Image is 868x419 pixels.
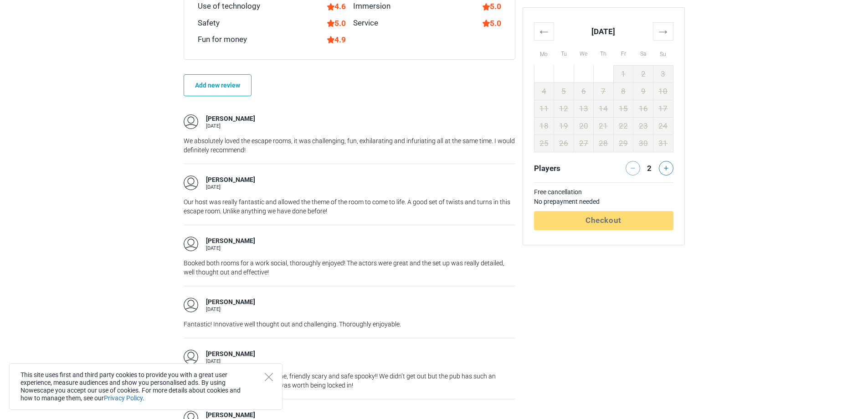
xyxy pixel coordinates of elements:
[184,74,252,96] a: Add new review
[198,34,247,46] div: Fun for money
[554,83,574,100] td: 5
[206,359,255,364] div: [DATE]
[534,117,554,134] td: 18
[206,307,255,312] div: [DATE]
[206,246,255,251] div: [DATE]
[554,117,574,134] td: 19
[653,65,673,83] td: 3
[594,83,614,100] td: 7
[574,100,594,117] td: 13
[184,197,515,216] p: Our host was really fantastic and allowed the theme of the room to come to life. A good set of tw...
[353,17,378,29] div: Service
[613,83,633,100] td: 8
[653,100,673,117] td: 17
[574,83,594,100] td: 6
[206,114,255,124] div: [PERSON_NAME]
[613,134,633,152] td: 29
[594,134,614,152] td: 28
[613,65,633,83] td: 1
[554,100,574,117] td: 12
[184,372,515,390] p: We had a great time, it’s so well done, friendly scary and safe spooky!! We didn’t get out but th...
[198,17,220,29] div: Safety
[9,363,282,410] div: This site uses first and third party cookies to provide you with a great user experience, measure...
[594,40,614,65] th: Th
[633,83,653,100] td: 9
[483,0,501,12] div: 5.0
[653,40,673,65] th: Su
[534,100,554,117] td: 11
[613,40,633,65] th: Fr
[653,83,673,100] td: 10
[633,100,653,117] td: 16
[534,40,554,65] th: Mo
[644,161,655,174] div: 2
[206,350,255,359] div: [PERSON_NAME]
[184,136,515,155] p: We absolutely loved the escape rooms, it was challenging, fun, exhilarating and infuriating all a...
[653,22,673,40] th: →
[104,394,143,402] a: Privacy Policy
[534,187,673,197] td: Free cancellation
[327,0,346,12] div: 4.6
[653,117,673,134] td: 24
[534,134,554,152] td: 25
[613,117,633,134] td: 22
[613,100,633,117] td: 15
[206,185,255,190] div: [DATE]
[633,65,653,83] td: 2
[633,40,653,65] th: Sa
[633,117,653,134] td: 23
[594,117,614,134] td: 21
[265,373,273,381] button: Close
[530,161,604,176] div: Players
[327,17,346,29] div: 5.0
[574,117,594,134] td: 20
[633,134,653,152] td: 30
[653,134,673,152] td: 31
[534,83,554,100] td: 4
[483,17,501,29] div: 5.0
[206,176,255,185] div: [PERSON_NAME]
[353,0,390,12] div: Immersion
[206,124,255,129] div: [DATE]
[206,237,255,246] div: [PERSON_NAME]
[206,298,255,307] div: [PERSON_NAME]
[594,100,614,117] td: 14
[184,320,515,329] p: Fantastic! Innovative well thought out and challenging. Thoroughly enjoyable.
[198,0,260,12] div: Use of technology
[554,134,574,152] td: 26
[574,134,594,152] td: 27
[574,40,594,65] th: We
[534,22,554,40] th: ←
[327,34,346,46] div: 4.9
[554,22,653,40] th: [DATE]
[184,259,515,277] p: Booked both rooms for a work social, thoroughly enjoyed! The actors were great and the set up was...
[554,40,574,65] th: Tu
[534,197,673,207] td: No prepayment needed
